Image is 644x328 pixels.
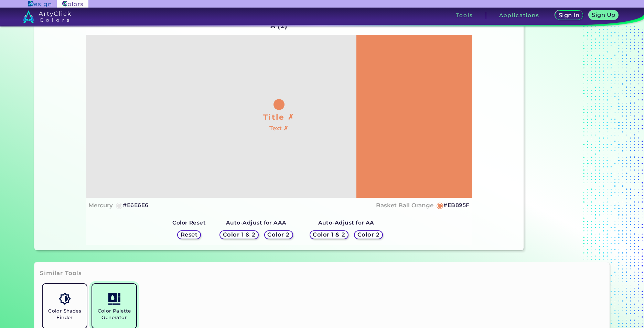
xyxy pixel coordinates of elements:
[590,11,617,20] a: Sign Up
[499,13,539,18] h3: Applications
[314,232,344,237] h5: Color 1 & 2
[443,201,469,210] h5: #EB895F
[172,219,206,226] strong: Color Reset
[269,232,289,237] h5: Color 2
[28,1,51,7] img: ArtyClick Design logo
[88,200,113,210] h4: Mercury
[556,11,582,20] a: Sign In
[59,293,71,305] img: icon_color_shades.svg
[436,201,444,209] h5: ◉
[108,293,120,305] img: icon_col_pal_col.svg
[456,13,473,18] h3: Tools
[23,10,71,23] img: logo_artyclick_colors_white.svg
[95,308,133,321] h5: Color Palette Generator
[376,200,433,210] h4: Basket Ball Orange
[593,12,614,18] h5: Sign Up
[116,201,123,209] h5: ◉
[318,219,374,226] strong: Auto-Adjust for AA
[225,232,254,237] h5: Color 1 & 2
[181,232,197,237] h5: Reset
[358,232,378,237] h5: Color 2
[263,112,295,122] h1: Title ✗
[45,308,84,321] h5: Color Shades Finder
[560,13,578,18] h5: Sign In
[269,123,288,133] h4: Text ✗
[226,219,287,226] strong: Auto-Adjust for AAA
[123,201,148,210] h5: #E6E6E6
